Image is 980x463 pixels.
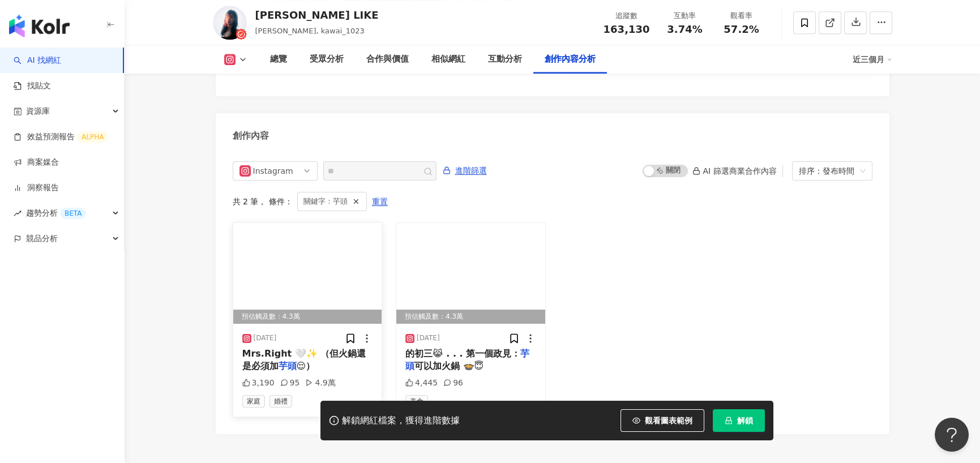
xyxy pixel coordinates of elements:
[405,348,520,359] span: 的初三😹 . . . 第一個政見：
[14,55,61,66] a: searchAI 找網紅
[720,10,763,22] div: 觀看率
[737,416,753,425] span: 解鎖
[14,80,51,92] a: 找貼文
[233,223,382,324] img: post-image
[213,6,247,40] img: KOL Avatar
[713,409,765,432] button: 解鎖
[405,378,438,389] div: 4,445
[545,53,596,66] div: 創作內容分析
[488,53,522,66] div: 互動分析
[9,15,70,37] img: logo
[269,395,292,408] span: 婚禮
[305,378,335,389] div: 4.9萬
[14,182,59,194] a: 洞察報告
[14,157,59,168] a: 商案媒合
[233,223,382,324] div: post-image預估觸及數：4.3萬
[342,415,460,427] div: 解鎖網紅檔案，獲得進階數據
[255,27,365,35] span: [PERSON_NAME], kawai_1023
[279,361,297,371] mark: 芋頭
[620,409,704,432] button: 觀看圖表範例
[242,378,275,389] div: 3,190
[242,348,366,371] span: Mrs.Right 🤍✨ （但火鍋還是必須加
[310,53,344,66] div: 受眾分析
[233,130,269,142] div: 創作內容
[645,416,692,425] span: 觀看圖表範例
[366,53,409,66] div: 合作與價值
[396,310,545,324] div: 預估觸及數：4.3萬
[455,162,487,180] span: 進階篩選
[667,24,702,35] span: 3.74%
[255,8,379,22] div: [PERSON_NAME] LIKE
[396,223,545,324] img: post-image
[604,10,650,22] div: 追蹤數
[14,209,22,217] span: rise
[280,378,300,389] div: 95
[414,361,483,371] span: 可以加火鍋 🍲😇
[233,310,382,324] div: 預估觸及數：4.3萬
[417,333,440,343] div: [DATE]
[26,226,58,251] span: 競品分析
[14,131,108,143] a: 效益預測報告ALPHA
[853,50,892,68] div: 近三個月
[442,161,487,179] button: 進階篩選
[233,192,872,211] div: 共 2 筆 ， 條件：
[270,53,287,66] div: 總覽
[26,98,50,124] span: 資源庫
[242,395,265,408] span: 家庭
[724,24,759,35] span: 57.2%
[799,162,855,180] div: 排序：發布時間
[253,162,290,180] div: Instagram
[431,53,465,66] div: 相似網紅
[725,417,733,425] span: lock
[60,208,86,219] div: BETA
[692,166,776,175] div: AI 篩選商業合作內容
[604,23,650,35] span: 163,130
[371,192,388,211] button: 重置
[664,10,707,22] div: 互動率
[396,223,545,324] div: post-image預估觸及數：4.3萬
[297,361,315,371] span: 😌）
[254,333,277,343] div: [DATE]
[303,195,348,208] span: 關鍵字：芋頭
[26,200,86,226] span: 趨勢分析
[372,193,388,211] span: 重置
[443,378,463,389] div: 96
[405,395,428,408] span: 美食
